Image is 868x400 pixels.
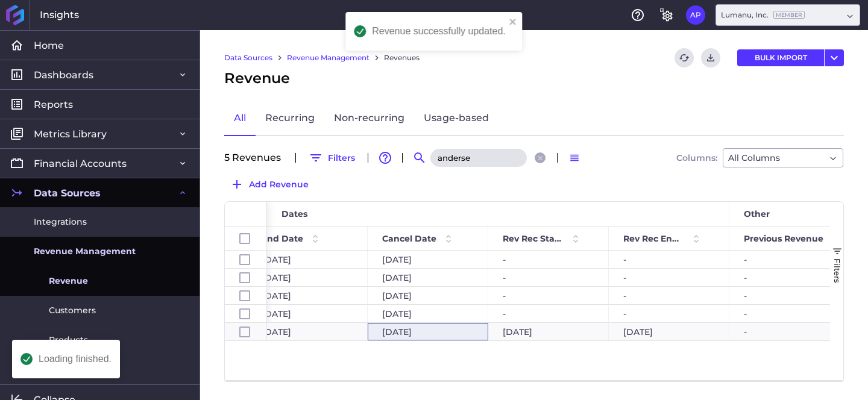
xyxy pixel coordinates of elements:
span: Dates [281,208,307,219]
span: Previous Revenue [744,233,823,244]
span: Dashboards [34,69,93,81]
button: Filters [303,148,360,167]
div: Press SPACE to select this row. [225,323,267,341]
div: 5 Revenue s [224,153,288,163]
span: Home [34,39,64,52]
div: [DATE] [247,323,368,340]
div: - [488,251,609,268]
div: [DATE] [247,269,368,286]
div: - [609,287,729,304]
span: Add Revenue [249,178,309,191]
a: Recurring [256,101,324,136]
button: User Menu [825,49,844,66]
span: Integrations [34,216,87,228]
span: Data Sources [34,187,101,199]
div: - [488,287,609,304]
span: Customers [49,304,96,317]
span: Metrics Library [34,128,107,140]
div: [DATE] [247,305,368,322]
div: Revenue successfully updated. [372,27,505,36]
button: Close search [535,152,546,163]
span: Financial Accounts [34,157,127,170]
ins: Member [773,11,805,19]
span: Reports [34,98,73,111]
span: Products [49,334,88,346]
div: Press SPACE to select this row. [225,251,267,269]
button: General Settings [657,5,676,25]
span: Revenue [224,67,290,89]
div: [DATE] [368,251,488,268]
div: Press SPACE to select this row. [225,287,267,305]
a: Data Sources [224,52,272,63]
button: Download [701,48,720,67]
span: Columns: [676,154,717,162]
button: close [509,17,518,28]
div: [DATE] [368,305,488,322]
button: Refresh [675,48,694,67]
button: User Menu [686,5,705,25]
span: End Date [262,233,303,244]
span: Cancel Date [382,233,436,244]
a: Non-recurring [324,101,414,136]
div: [DATE] [368,287,488,304]
div: Loading finished. [39,354,112,364]
span: All Columns [728,151,780,165]
div: - [488,269,609,286]
div: [DATE] [609,323,729,340]
button: Add Revenue [224,175,314,194]
div: - [609,305,729,322]
div: Press SPACE to select this row. [225,305,267,323]
div: Dropdown select [715,4,860,26]
span: Revenue Management [34,245,136,258]
button: BULK IMPORT [737,49,824,66]
div: - [488,305,609,322]
span: Revenue [49,275,88,287]
div: - [609,269,729,286]
span: Other [744,208,770,219]
div: [DATE] [247,251,368,268]
div: Lumanu, Inc. [721,10,805,20]
a: Usage-based [414,101,498,136]
div: [DATE] [368,323,488,340]
div: [DATE] [247,287,368,304]
span: Rev Rec Start Date [503,233,564,244]
a: All [224,101,256,136]
span: Filters [832,258,842,283]
span: Rev Rec End Date [623,233,684,244]
div: [DATE] [368,269,488,286]
a: Revenue Management [287,52,370,63]
div: [DATE] [488,323,609,340]
div: Dropdown select [723,148,843,167]
div: - [609,251,729,268]
div: Press SPACE to select this row. [225,269,267,287]
button: Search by [410,148,429,167]
button: Help [628,5,647,25]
